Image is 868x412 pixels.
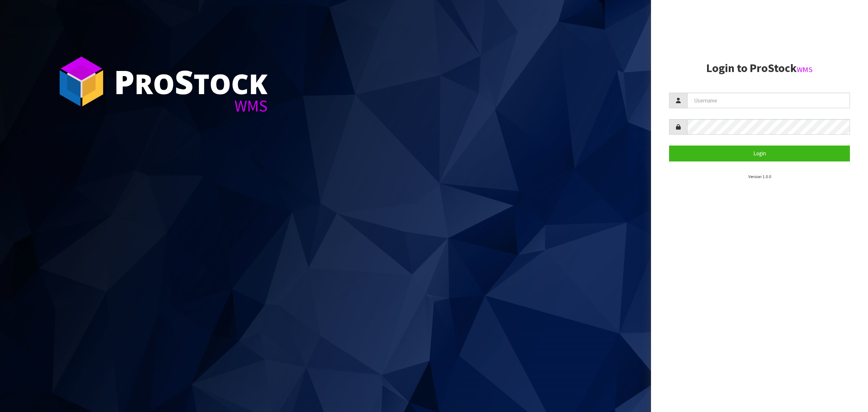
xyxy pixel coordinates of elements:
div: WMS [114,98,268,114]
button: Login [669,146,850,161]
span: S [175,59,193,104]
input: Username [687,93,850,108]
img: ProStock Cube [54,54,109,109]
h2: Login to ProStock [669,62,850,75]
div: ro tock [114,65,268,98]
span: P [114,59,135,104]
small: Version 1.0.0 [748,174,771,179]
small: WMS [797,65,813,74]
